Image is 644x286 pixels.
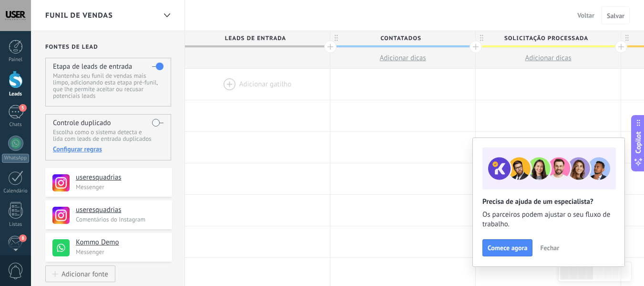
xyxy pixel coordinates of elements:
div: Solicitação processada [476,31,621,45]
div: Listas [2,222,30,228]
p: Escolha como o sistema detecta e lida com leads de entrada duplicados [53,129,163,142]
p: Messenger [76,248,166,256]
div: Chats [2,122,30,128]
button: Adicionar dicas [476,48,621,68]
span: Os parceiros podem ajustar o seu fluxo de trabalho. [482,210,615,229]
div: WhatsApp [2,154,29,163]
h4: Controle duplicado [53,118,111,127]
h2: Precisa de ajuda de um especialista? [482,197,615,206]
button: Voltar [573,8,598,22]
span: Adicionar dicas [379,53,426,63]
div: Leads de entrada [185,31,330,45]
span: 5 [19,104,27,112]
h4: Kommo Demo [76,238,165,247]
span: Salvar [607,12,624,19]
button: Fechar [536,241,563,255]
span: Adicionar dicas [525,53,571,63]
span: Solicitação processada [476,31,616,46]
div: Painel [2,57,30,63]
button: Adicionar fonte [45,265,115,282]
h4: useresquadrias [76,205,165,215]
button: Adicionar dicas [330,48,475,68]
div: Leads [2,91,30,97]
div: Calendário [2,188,30,194]
div: Funil de vendas [159,6,175,25]
span: Fechar [540,244,559,251]
span: Copilot [634,131,643,153]
button: Comece agora [482,239,532,256]
button: Salvar [602,6,630,24]
span: Comece agora [488,244,527,251]
span: 8 [19,234,27,242]
h2: Fontes de lead [45,43,172,51]
p: Mantenha seu funil de vendas mais limpo, adicionando esta etapa pré-funil, que lhe permite aceita... [53,73,163,99]
div: Configurar regras [53,145,163,153]
span: Leads de entrada [185,31,325,46]
div: Adicionar fonte [61,270,108,278]
p: Messenger [76,183,166,191]
span: Voltar [577,11,594,20]
div: Contatados [330,31,475,45]
p: Comentários do Instagram [76,215,166,223]
h4: Etapa de leads de entrada [53,62,132,71]
span: Funil de vendas [45,11,113,20]
span: Contatados [330,31,470,46]
h4: useresquadrias [76,173,165,182]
